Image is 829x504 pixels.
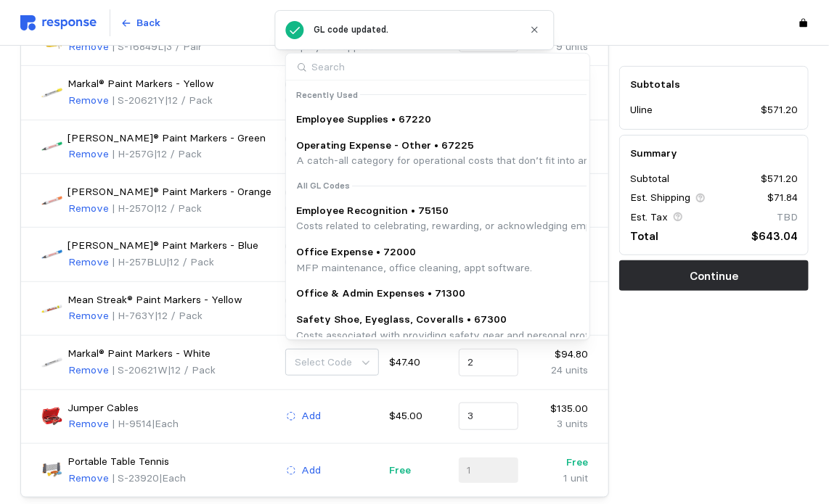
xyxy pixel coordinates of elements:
[68,146,110,163] button: Remove
[528,416,588,432] p: 3 units
[68,307,110,325] button: Remove
[68,201,109,217] p: Remove
[68,416,109,432] p: Remove
[68,254,110,271] button: Remove
[314,23,523,36] div: GL code updated.
[690,267,738,285] p: Continue
[296,112,431,128] p: Employee Supplies • 67220
[302,463,322,479] p: Add
[630,146,798,161] h5: Summary
[68,39,109,55] p: Remove
[68,308,109,324] p: Remove
[41,352,62,373] img: S-20621W
[113,309,155,322] span: | H-763Y
[296,244,532,260] p: Office Expense • 72000
[285,408,322,425] button: Add
[528,39,588,55] p: 9 units
[113,202,155,215] span: | H-257O
[68,454,169,470] p: Portable Table Tennis
[295,355,352,368] span: Select Code
[68,76,214,92] p: Markal® Paint Markers - Yellow
[164,40,203,53] span: | 3 / Pair
[152,417,179,430] span: | Each
[68,362,110,379] button: Remove
[630,227,658,245] p: Total
[68,292,242,308] p: Mean Streak® Paint Markers - Yellow
[286,54,589,80] input: Search
[296,260,532,276] p: MFP maintenance, office cleaning, appt software.
[68,38,110,56] button: Remove
[528,455,588,471] p: Free
[630,191,690,207] p: Est. Shipping
[302,408,322,424] p: Add
[630,210,668,226] p: Est. Tax
[113,147,155,160] span: | H-257G
[137,15,161,31] p: Back
[528,363,588,379] p: 24 units
[166,94,213,107] span: | 12 / Pack
[630,171,669,187] p: Subtotal
[467,350,510,376] input: Qty
[68,200,110,218] button: Remove
[68,238,258,254] p: [PERSON_NAME]® Paint Markers - Blue
[168,363,216,376] span: | 12 / Pack
[528,401,588,417] p: $135.00
[528,471,588,487] p: 1 unit
[389,463,449,479] p: Free
[777,210,798,226] p: TBD
[113,9,169,37] button: Back
[751,227,798,245] p: $643.04
[619,260,809,291] button: Continue
[630,103,653,119] p: Uline
[68,363,109,379] p: Remove
[41,406,62,427] img: H-9514
[113,363,168,376] span: | S-20621W
[630,77,798,92] h5: Subtotals
[767,191,798,207] p: $71.84
[68,146,109,162] p: Remove
[68,131,266,146] p: [PERSON_NAME]® Paint Markers - Green
[296,286,465,302] p: Office & Admin Expenses • 71300
[113,255,167,268] span: | H-257BLU
[389,408,449,424] p: $45.00
[68,470,110,487] button: Remove
[68,93,109,109] p: Remove
[155,309,203,322] span: | 12 / Pack
[41,82,62,103] img: S-20621Y
[41,298,62,319] img: H-763Y
[761,171,798,187] p: $571.20
[285,462,322,479] button: Add
[68,92,110,110] button: Remove
[68,416,110,433] button: Remove
[41,136,62,157] img: H-257G
[20,15,97,30] img: svg%3e
[296,153,738,169] p: A catch-all category for operational costs that don’t fit into any predefined supply categories.
[389,355,449,371] p: $47.40
[68,255,109,270] p: Remove
[467,403,510,429] input: Qty
[68,471,109,487] p: Remove
[41,244,62,265] img: H-257BLU
[155,202,203,215] span: | 12 / Pack
[113,40,164,53] span: | S-16849L
[113,417,152,430] span: | H-9514
[155,147,203,160] span: | 12 / Pack
[41,460,62,481] img: S-23920
[68,400,139,416] p: Jumper Cables
[160,471,187,484] span: | Each
[296,138,738,154] p: Operating Expense - Other • 67225
[167,255,215,268] span: | 12 / Pack
[68,184,271,200] p: [PERSON_NAME]® Paint Markers - Orange
[41,190,62,211] img: H-257O
[113,94,166,107] span: | S-20621Y
[68,346,211,362] p: Markal® Paint Markers - White
[285,349,380,376] button: Select Code
[528,347,588,363] p: $94.80
[113,471,160,484] span: | S-23920
[761,103,798,119] p: $571.20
